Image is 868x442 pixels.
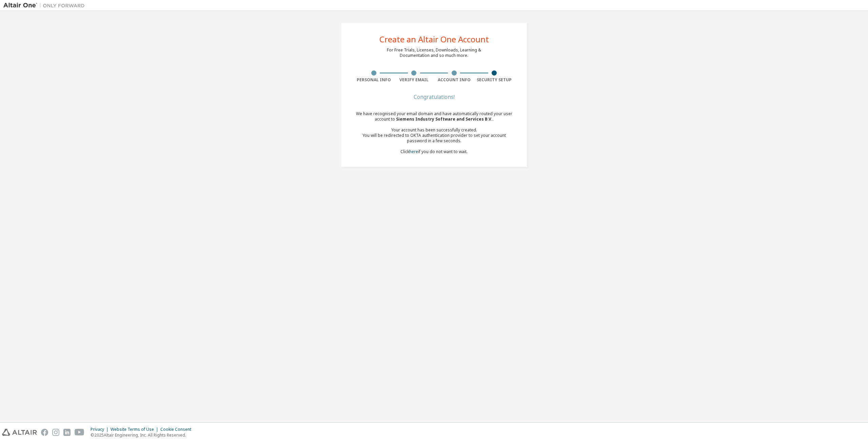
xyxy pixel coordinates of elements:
[434,77,474,83] div: Account Info
[41,429,48,436] img: facebook.svg
[52,429,59,436] img: instagram.svg
[354,95,514,99] div: Congratulations!
[354,111,514,154] div: We have recognised your email domain and have automatically routed your user account to Click if ...
[354,133,514,144] div: You will be redirected to OKTA authentication provider to set your account password in a few seco...
[75,429,84,436] img: youtube.svg
[91,427,111,432] div: Privacy
[2,429,37,436] img: altair_logo.svg
[354,77,394,83] div: Personal Info
[379,35,489,43] div: Create an Altair One Account
[394,77,434,83] div: Verify Email
[3,2,88,9] img: Altair One
[111,427,160,432] div: Website Terms of Use
[409,149,418,154] a: here
[396,116,494,122] span: Siemens Industry Software and Services B.V. .
[354,127,514,133] div: Your account has been successfully created.
[160,427,195,432] div: Cookie Consent
[91,432,195,438] p: © 2025 Altair Engineering, Inc. All Rights Reserved.
[387,47,481,58] div: For Free Trials, Licenses, Downloads, Learning & Documentation and so much more.
[474,77,515,83] div: Security Setup
[63,429,71,436] img: linkedin.svg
